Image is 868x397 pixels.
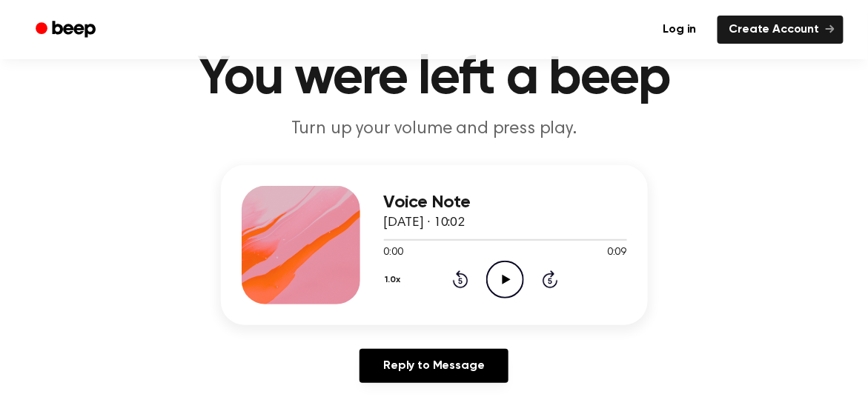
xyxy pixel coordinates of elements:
[607,245,626,261] span: 0:09
[718,16,844,44] a: Create Account
[652,16,709,44] a: Log in
[384,216,466,230] span: [DATE] · 10:02
[384,245,403,261] span: 0:00
[384,267,407,293] button: 1.0x
[360,349,508,383] a: Reply to Message
[384,193,627,213] h3: Voice Note
[150,117,719,141] p: Turn up your volume and press play.
[55,52,814,105] h1: You were left a beep
[25,16,109,44] a: Beep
